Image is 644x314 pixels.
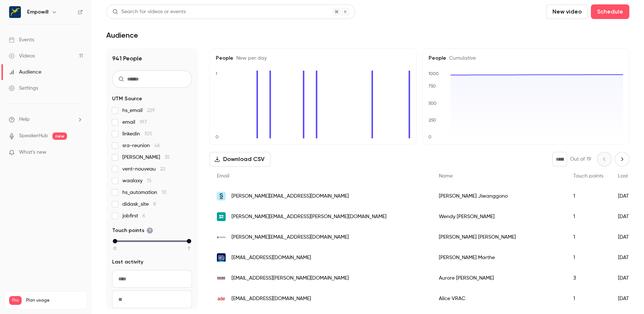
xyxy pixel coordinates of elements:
text: 0 [428,134,432,139]
span: jobfirst [122,212,145,220]
span: hs_email [122,107,155,114]
div: [PERSON_NAME] [PERSON_NAME] [432,227,566,247]
span: email [122,119,147,126]
span: hs_automation [122,189,167,196]
text: 250 [429,117,436,123]
li: help-dropdown-opener [9,116,83,123]
div: 1 [566,247,611,268]
div: min [113,239,117,243]
h5: People [429,55,623,62]
div: 1 [566,186,611,206]
img: Empowill [9,6,21,18]
span: [PERSON_NAME][EMAIL_ADDRESS][PERSON_NAME][DOMAIN_NAME] [232,213,386,221]
div: [PERSON_NAME] Jiwanggono [432,186,566,206]
span: Touch points [573,173,603,179]
div: 1 [566,288,611,309]
img: adie.org [217,294,226,303]
h6: Empowill [27,8,48,16]
text: 1 [215,71,217,76]
div: [PERSON_NAME] Marthe [432,247,566,268]
text: 1000 [428,71,439,76]
span: 0 [114,245,116,252]
span: linkedin [122,130,152,138]
span: 229 [147,108,155,113]
span: [PERSON_NAME] [122,154,170,161]
span: Pro [9,296,22,305]
text: 750 [428,83,436,89]
img: meero.com [217,212,226,221]
span: 8 [153,202,156,207]
span: New per day [233,56,267,61]
h5: People [216,55,410,62]
span: UTM Source [112,95,142,102]
div: max [187,239,191,243]
iframe: Noticeable Trigger [74,149,83,156]
div: Videos [9,52,35,60]
h1: 941 People [112,54,192,63]
div: Audience [9,68,41,76]
div: Settings [9,85,38,92]
span: 10 [162,190,167,195]
span: 46 [154,143,160,148]
span: vent-nouveau [122,165,165,173]
div: Wendy [PERSON_NAME] [432,206,566,227]
div: 1 [566,206,611,227]
span: Plan usage [26,298,82,303]
span: didask_site [122,201,156,208]
div: 1 [566,227,611,247]
span: [PERSON_NAME][EMAIL_ADDRESS][DOMAIN_NAME] [232,192,349,200]
text: 0 [215,134,219,139]
div: Search for videos or events [112,8,186,16]
button: New video [546,4,588,19]
button: Schedule [591,4,629,19]
div: Events [9,36,34,44]
span: 6 [143,213,145,218]
h1: Audience [106,31,138,40]
div: Alice VRAC [432,288,566,309]
span: 35 [164,155,170,160]
span: new [52,132,67,140]
img: surfe.com [217,192,226,201]
a: SpeakerHub [19,132,48,140]
span: Help [19,116,30,123]
span: Last activity [112,258,143,266]
text: 500 [428,101,437,106]
span: [EMAIL_ADDRESS][DOMAIN_NAME] [232,254,311,262]
span: 105 [144,131,152,137]
span: What's new [19,149,47,156]
span: 22 [160,167,165,172]
span: [PERSON_NAME][EMAIL_ADDRESS][DOMAIN_NAME] [232,233,349,241]
span: 7 [188,245,190,252]
img: bluewin.ch [217,253,226,262]
span: Email [217,173,229,179]
img: snetor.com [217,233,226,242]
span: 15 [147,178,152,183]
div: 3 [566,268,611,288]
span: Name [439,173,453,179]
p: Out of 19 [570,156,591,163]
button: Download CSV [210,152,271,167]
span: Cumulative [446,56,476,61]
div: Aurore [PERSON_NAME] [432,268,566,288]
button: Next page [615,152,629,167]
span: sra-reunion [122,142,160,149]
img: erems.fr [217,274,226,283]
span: 197 [140,120,147,125]
span: waalaxy [122,177,152,184]
span: [EMAIL_ADDRESS][PERSON_NAME][DOMAIN_NAME] [232,274,349,282]
span: [EMAIL_ADDRESS][DOMAIN_NAME] [232,295,311,303]
span: Touch points [112,227,153,234]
